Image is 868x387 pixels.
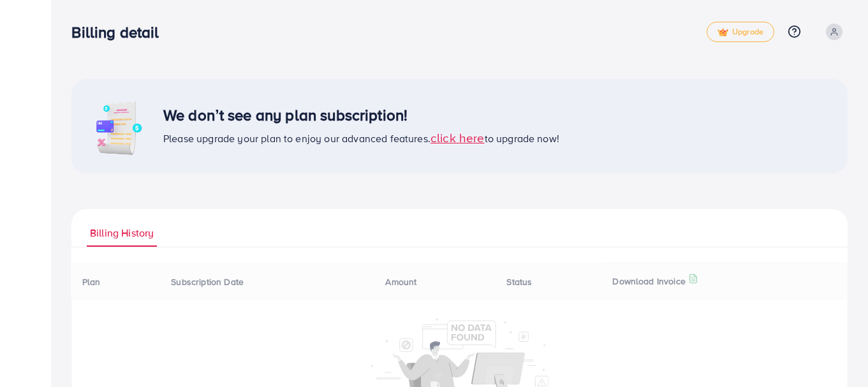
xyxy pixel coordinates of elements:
[163,131,559,145] span: Please upgrade your plan to enjoy our advanced features. to upgrade now!
[87,94,151,158] img: image
[430,129,485,146] span: click here
[717,28,728,37] img: tick
[717,27,763,37] span: Upgrade
[90,226,154,240] span: Billing History
[71,23,169,41] h3: Billing detail
[707,22,774,42] a: tickUpgrade
[163,106,559,124] h3: We don’t see any plan subscription!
